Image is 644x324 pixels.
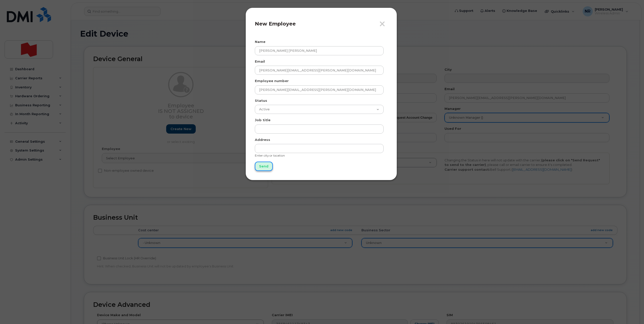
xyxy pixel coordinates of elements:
label: Job title [255,118,270,122]
input: Send [255,162,273,171]
h4: New Employee [255,21,388,27]
label: Email [255,59,265,64]
label: Name [255,39,265,44]
label: Address [255,137,270,142]
label: Status [255,98,267,103]
label: Employee number [255,79,289,83]
small: Enter city or location [255,154,285,157]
